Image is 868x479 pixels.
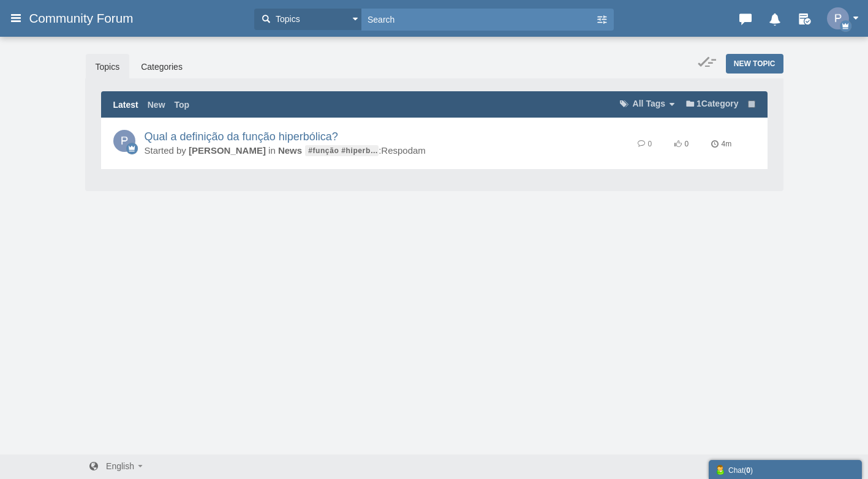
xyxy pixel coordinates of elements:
[715,463,856,476] div: Chat
[734,59,776,68] span: New Topic
[106,461,134,471] span: English
[361,9,595,30] input: Search
[744,466,753,475] span: ( )
[148,99,165,111] a: New
[175,99,190,111] a: Top
[273,13,300,26] span: Topics
[254,9,361,30] button: Topics
[633,99,665,108] span: All Tags
[29,11,142,26] span: Community Forum
[305,146,385,155] span: #função #hiperbóle
[113,99,138,111] a: Latest
[29,7,248,29] a: Community Forum
[711,140,732,148] time: 4m
[113,130,135,152] img: sqq3sAAAAGSURBVAMAoBmJeFxhMJgAAAAASUVORK5CYII=
[746,466,750,475] strong: 0
[648,140,652,148] span: 0
[726,54,783,74] a: New Topic
[685,140,689,148] span: 0
[701,99,739,108] span: Category
[278,145,302,156] a: News
[131,54,192,80] a: Categories
[305,145,379,156] a: #função #hiperbóle
[618,99,675,108] a: All Tags
[145,130,338,143] a: Qual a definição da função hiperbólica?
[827,7,849,29] img: sqq3sAAAAGSURBVAMAoBmJeFxhMJgAAAAASUVORK5CYII=
[189,145,266,156] a: [PERSON_NAME]
[684,99,738,108] a: 1Category
[86,54,130,80] a: Topics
